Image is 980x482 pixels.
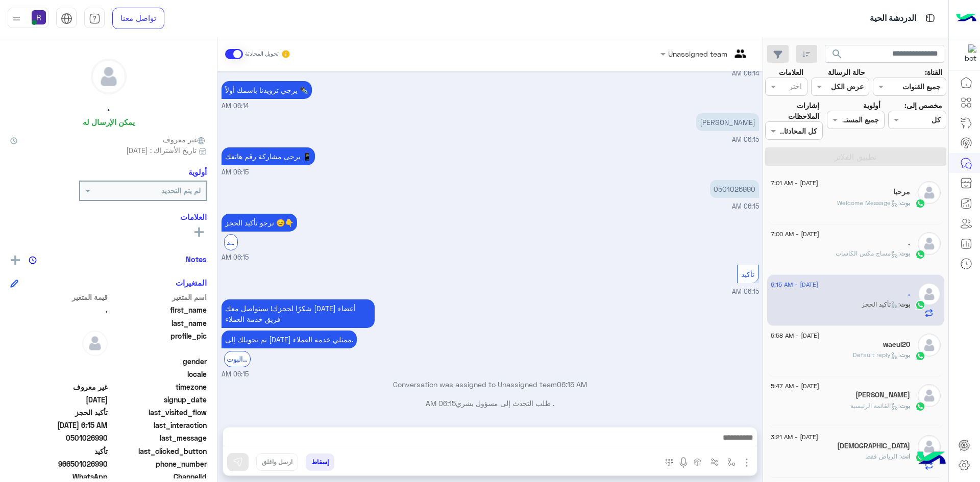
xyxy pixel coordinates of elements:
[836,249,900,257] span: : مساج مكس الكاسات
[706,453,723,470] button: Trigger scenario
[83,117,135,126] h6: يمكن الإرسال له
[915,249,925,260] img: WhatsApp
[10,407,108,418] span: تأكيد الحجز
[677,456,690,469] img: send voice note
[256,453,298,471] button: ارسل واغلق
[557,380,587,389] span: 06:15 AM
[915,300,925,310] img: WhatsApp
[11,256,20,265] img: add
[741,270,754,278] span: تأكيد
[110,356,207,367] span: gender
[10,459,108,469] span: 966501026990
[855,391,910,399] h5: Ahmad
[828,67,865,78] label: حالة الرسالة
[222,370,249,379] span: 06:15 AM
[61,13,72,24] img: tab
[900,351,910,359] span: بوت
[222,379,759,390] p: Conversation was assigned to Unassigned team
[10,292,108,302] span: قيمة المتغير
[10,382,108,392] span: غير معروف
[110,305,207,315] span: first_name
[110,394,207,405] span: signup_date
[233,457,243,467] img: send message
[900,402,910,410] span: بوت
[893,188,910,196] h5: مرحبا
[732,136,759,143] span: 06:15 AM
[904,100,942,111] label: مخصص إلى:
[956,8,976,29] img: Logo
[732,69,759,77] span: 06:14 AM
[222,398,759,409] p: . طلب التحدث إلى مسؤول بشري
[690,453,706,470] button: create order
[771,230,819,239] span: [DATE] - 7:00 AM
[10,369,108,379] span: null
[163,134,207,145] span: غير معروف
[110,331,207,354] span: profile_pic
[918,181,941,204] img: defaultAdmin.png
[870,12,916,26] p: الدردشة الحية
[837,442,910,450] h5: سبحان الله
[789,81,803,94] div: اختر
[91,59,126,94] img: defaultAdmin.png
[771,433,818,442] span: [DATE] - 3:21 AM
[222,253,249,263] span: 06:15 AM
[82,331,108,356] img: defaultAdmin.png
[89,13,101,24] img: tab
[10,305,108,315] span: .
[914,441,949,477] img: hulul-logo.png
[84,8,105,29] a: tab
[188,167,207,176] h6: أولوية
[426,399,456,408] span: 06:15 AM
[915,351,925,361] img: WhatsApp
[771,179,818,188] span: [DATE] - 7:01 AM
[900,249,910,257] span: بوت
[10,212,207,221] h6: العلامات
[665,459,673,467] img: make a call
[825,45,850,67] button: search
[110,318,207,328] span: last_name
[694,458,702,466] img: create order
[710,180,759,198] p: 14/8/2025, 6:15 AM
[10,12,23,25] img: profile
[915,198,925,209] img: WhatsApp
[110,369,207,379] span: locale
[723,453,740,470] button: select flow
[110,292,207,302] span: اسم المتغير
[924,12,937,24] img: tab
[918,435,941,458] img: defaultAdmin.png
[107,102,110,114] h5: .
[222,147,315,165] p: 14/8/2025, 6:15 AM
[110,446,207,456] span: last_clicked_button
[176,278,207,287] h6: المتغيرات
[32,10,46,24] img: userImage
[918,232,941,255] img: defaultAdmin.png
[958,44,976,63] img: 322853014244696
[732,288,759,295] span: 06:15 AM
[862,300,900,308] span: : تأكيد الحجز
[771,331,819,340] span: [DATE] - 5:58 AM
[10,446,108,456] span: تأكيد
[222,299,375,328] p: 14/8/2025, 6:15 AM
[850,402,900,410] span: : القائمة الرئيسية
[908,289,910,298] h5: .
[306,453,334,471] button: إسقاط
[863,100,880,111] label: أولوية
[925,67,942,78] label: القناة:
[727,458,736,466] img: select flow
[865,452,901,460] span: الرياض فقط
[10,394,108,405] span: 2025-08-14T03:14:07.66Z
[112,8,164,29] a: تواصل معنا
[110,382,207,392] span: timezone
[908,239,910,247] h5: .
[918,384,941,407] img: defaultAdmin.png
[110,471,207,482] span: ChannelId
[224,351,251,367] div: الرجوع الى البوت
[110,420,207,430] span: last_interaction
[765,147,946,166] button: تطبيق الفلاتر
[222,214,297,232] p: 14/8/2025, 6:15 AM
[222,168,249,177] span: 06:15 AM
[222,102,249,111] span: 06:14 AM
[29,256,37,264] img: notes
[741,456,753,469] img: send attachment
[10,433,108,443] span: 0501026990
